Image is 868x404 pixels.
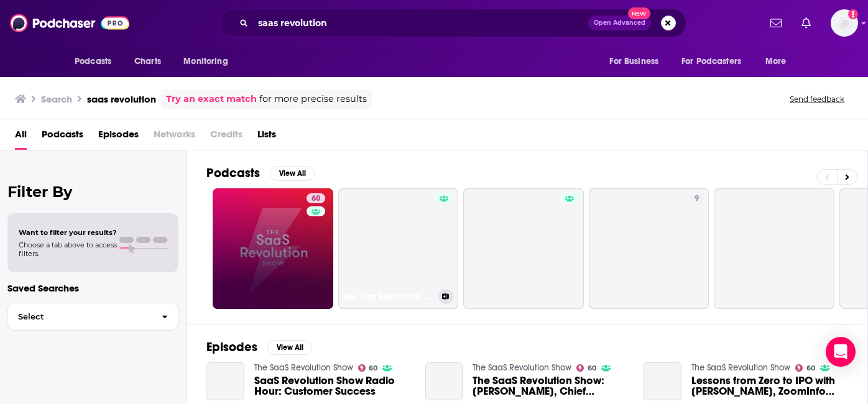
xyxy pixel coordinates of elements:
[219,9,686,37] div: Search podcasts, credits, & more...
[183,53,228,70] span: Monitoring
[307,193,325,203] a: 60
[7,282,178,294] p: Saved Searches
[134,53,161,70] span: Charts
[270,166,315,181] button: View All
[831,9,858,37] span: Logged in as PresleyM
[8,313,152,321] span: Select
[75,53,111,70] span: Podcasts
[589,188,709,309] a: 9
[765,53,787,70] span: More
[343,292,433,302] h3: Rev Ops Revolution, SaaS, Go To Market, Startups, Tech Growth Revenue Operations Conversations
[41,93,72,105] h3: Search
[175,50,244,73] button: open menu
[206,339,257,355] h2: Episodes
[338,188,459,309] a: Rev Ops Revolution, SaaS, Go To Market, Startups, Tech Growth Revenue Operations Conversations
[691,362,790,373] a: The SaaS Revolution Show
[253,13,588,33] input: Search podcasts, credits, & more...
[695,193,699,205] span: 9
[690,193,704,203] a: 9
[206,165,260,181] h2: Podcasts
[681,53,741,70] span: For Podcasters
[7,303,178,331] button: Select
[473,375,629,397] span: The SaaS Revolution Show: [PERSON_NAME], Chief Revenue Officer of Hubspot
[473,362,571,373] a: The SaaS Revolution Show
[154,124,195,150] span: Networks
[206,165,315,181] a: PodcastsView All
[831,9,858,37] img: User Profile
[848,9,858,19] svg: Add a profile image
[831,9,858,37] button: Show profile menu
[267,340,312,355] button: View All
[19,241,117,258] span: Choose a tab above to access filters.
[259,92,367,106] span: for more precise results
[10,11,129,35] img: Podchaser - Follow, Share and Rate Podcasts
[691,375,847,397] a: Lessons from Zero to IPO with Henry Schuck, ZoomInfo [SaaS Revolution Show]
[7,183,178,201] h2: Filter By
[594,20,645,26] span: Open Advanced
[786,94,848,104] button: Send feedback
[628,7,650,19] span: New
[66,50,127,73] button: open menu
[126,50,169,73] a: Charts
[166,92,257,106] a: Try an exact match
[210,124,242,150] span: Credits
[206,339,312,355] a: EpisodesView All
[765,12,787,34] a: Show notifications dropdown
[254,362,353,373] a: The SaaS Revolution Show
[312,193,320,205] span: 60
[806,365,815,371] span: 60
[257,124,276,150] a: Lists
[691,375,847,397] span: Lessons from Zero to IPO with [PERSON_NAME], ZoomInfo [SaaS Revolution Show]
[358,364,378,372] a: 60
[42,124,83,150] a: Podcasts
[609,53,658,70] span: For Business
[87,93,156,105] h3: saas revolution
[757,50,802,73] button: open menu
[795,364,815,372] a: 60
[588,16,651,30] button: Open AdvancedNew
[673,50,759,73] button: open menu
[796,12,816,34] a: Show notifications dropdown
[19,228,117,237] span: Want to filter your results?
[254,375,410,397] a: SaaS Revolution Show Radio Hour: Customer Success
[15,124,27,150] a: All
[588,365,596,371] span: 60
[601,50,674,73] button: open menu
[369,365,377,371] span: 60
[576,364,596,372] a: 60
[206,362,244,400] a: SaaS Revolution Show Radio Hour: Customer Success
[98,124,139,150] a: Episodes
[213,188,333,309] a: 60
[644,362,681,400] a: Lessons from Zero to IPO with Henry Schuck, ZoomInfo [SaaS Revolution Show]
[826,337,856,367] div: Open Intercom Messenger
[425,362,463,400] a: The SaaS Revolution Show: Mark Roberge, Chief Revenue Officer of Hubspot
[473,375,629,397] a: The SaaS Revolution Show: Mark Roberge, Chief Revenue Officer of Hubspot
